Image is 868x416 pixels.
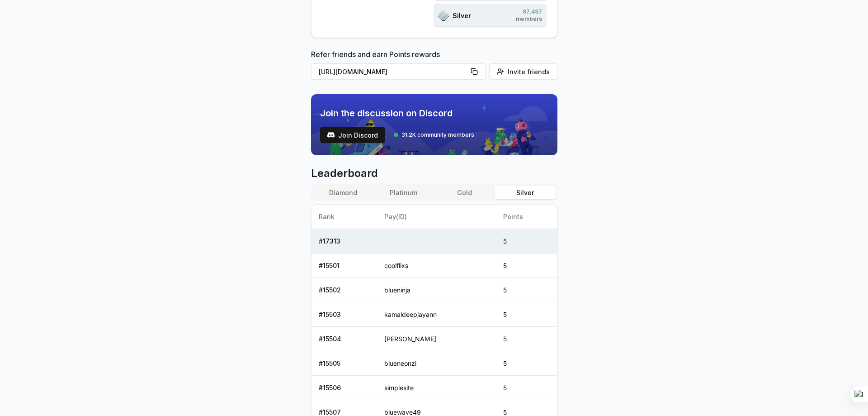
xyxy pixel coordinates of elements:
td: # 15506 [311,376,377,400]
button: Platinum [373,186,434,199]
td: # 15505 [311,351,377,376]
span: Invite friends [508,67,550,77]
td: # 15504 [311,327,377,351]
span: Silver [453,11,471,20]
th: Pay(ID) [377,205,496,229]
div: Refer friends and earn Points rewards [311,49,557,83]
span: Join Discord [338,130,378,140]
button: [URL][DOMAIN_NAME] [311,63,486,80]
td: # 15503 [311,302,377,327]
th: Rank [311,205,377,229]
td: 5 [496,229,557,253]
th: Points [496,205,557,229]
td: 5 [496,376,557,400]
button: Diamond [313,186,373,199]
td: 5 [496,327,557,351]
a: testJoin Discord [320,127,385,143]
button: Gold [434,186,495,199]
td: # 17313 [311,229,377,253]
span: Join the discussion on Discord [320,107,474,120]
td: # 15502 [311,278,377,302]
span: Leaderboard [311,166,557,181]
td: 5 [496,351,557,376]
td: 5 [496,302,557,327]
button: Invite friends [489,63,557,80]
td: kamaldeepjayann [377,302,496,327]
button: Join Discord [320,127,385,143]
td: [PERSON_NAME] [377,327,496,351]
td: blueneonzi [377,351,496,376]
td: coolflixs [377,253,496,278]
td: simplesite [377,376,496,400]
img: discord_banner [311,94,557,155]
td: blueninja [377,278,496,302]
img: ranks_icon [438,10,449,21]
td: # 15501 [311,253,377,278]
td: 5 [496,253,557,278]
button: Silver [495,186,555,199]
span: 97,497 [516,8,542,15]
span: members [516,15,542,23]
img: test [327,131,335,139]
span: 31.2K community members [401,131,474,139]
td: 5 [496,278,557,302]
